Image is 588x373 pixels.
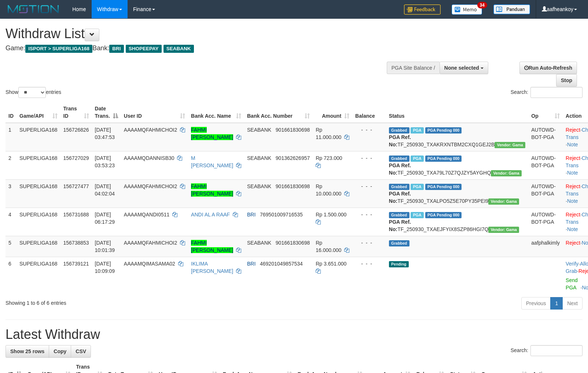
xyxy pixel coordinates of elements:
[260,212,303,217] span: Copy 769501009716535 to clipboard
[355,211,383,218] div: - - -
[276,127,310,133] span: Copy 901661830698 to clipboard
[49,345,71,358] a: Copy
[355,239,383,246] div: - - -
[444,65,479,71] span: None selected
[191,212,230,217] a: ANDI AL A RAAF
[352,102,386,123] th: Balance
[247,183,271,189] span: SEABANK
[124,183,177,189] span: AAAAMQFAHMICHOI2
[95,261,115,274] span: [DATE] 10:09:09
[528,123,563,151] td: AUTOWD-BOT-PGA
[389,191,411,204] b: PGA Ref. No:
[355,260,383,267] div: - - -
[63,127,89,133] span: 156726826
[313,102,352,123] th: Amount: activate to sort column ascending
[491,170,522,176] span: Vendor URL: https://trx31.1velocity.biz
[566,277,578,290] a: Send PGA
[495,142,525,148] span: Vendor URL: https://trx31.1velocity.biz
[355,126,383,134] div: - - -
[404,4,441,15] img: Feedback.jpg
[16,257,60,294] td: SUPERLIGA168
[109,45,124,53] span: BRI
[567,142,578,147] a: Note
[386,123,528,151] td: TF_250930_TXAKRXNTBM2CXQ1GEJ2B
[54,348,66,354] span: Copy
[389,127,409,134] span: Grabbed
[528,179,563,208] td: AUTOWD-BOT-PGA
[188,102,244,123] th: Bank Acc. Name: activate to sort column ascending
[567,170,578,176] a: Note
[95,240,115,253] span: [DATE] 10:01:39
[389,162,411,176] b: PGA Ref. No:
[16,236,60,257] td: SUPERLIGA168
[387,62,440,74] div: PGA Site Balance /
[92,102,121,123] th: Date Trans.: activate to sort column descending
[5,4,61,15] img: MOTION_logo.png
[63,212,89,217] span: 156731688
[260,261,303,267] span: Copy 469201049857534 to clipboard
[18,87,46,98] select: Showentries
[126,45,162,53] span: SHOPEEPAY
[247,127,271,133] span: SEABANK
[247,212,256,217] span: BRI
[566,240,580,246] a: Reject
[95,155,115,168] span: [DATE] 03:53:23
[163,45,194,53] span: SEABANK
[528,208,563,236] td: AUTOWD-BOT-PGA
[76,348,86,354] span: CSV
[5,26,385,41] h1: Withdraw List
[316,212,346,217] span: Rp 1.500.000
[276,240,310,246] span: Copy 901661830698 to clipboard
[95,212,115,225] span: [DATE] 06:17:29
[276,183,310,189] span: Copy 901661830698 to clipboard
[5,296,239,307] div: Showing 1 to 6 of 6 entries
[493,4,530,14] img: panduan.png
[191,127,233,140] a: FAHMI [PERSON_NAME]
[10,348,44,354] span: Show 25 rows
[5,123,16,151] td: 1
[566,183,580,189] a: Reject
[316,127,341,140] span: Rp 11.000.000
[124,261,175,267] span: AAAAMQIMASAMA02
[411,156,423,162] span: Marked by aafandaneth
[411,127,423,134] span: Marked by aafandaneth
[425,127,462,134] span: PGA Pending
[316,155,342,161] span: Rp 723.000
[95,183,115,197] span: [DATE] 04:02:04
[5,257,16,294] td: 6
[389,156,409,162] span: Grabbed
[121,102,188,123] th: User ID: activate to sort column ascending
[488,198,519,205] span: Vendor URL: https://trx31.1velocity.biz
[355,154,383,162] div: - - -
[519,62,577,74] a: Run Auto-Refresh
[191,261,233,274] a: IKLIMA [PERSON_NAME]
[425,212,462,218] span: PGA Pending
[5,151,16,179] td: 2
[247,155,271,161] span: SEABANK
[124,212,170,217] span: AAAAMQANDI0511
[528,236,563,257] td: aafphalkimly
[16,179,60,208] td: SUPERLIGA168
[124,240,177,246] span: AAAAMQFAHMICHOI2
[60,102,92,123] th: Trans ID: activate to sort column ascending
[191,183,233,197] a: FAHMI [PERSON_NAME]
[5,236,16,257] td: 5
[567,198,578,204] a: Note
[411,212,423,218] span: Marked by aafromsomean
[191,240,233,253] a: FAHMI [PERSON_NAME]
[530,345,583,356] input: Search:
[530,87,583,98] input: Search:
[5,45,385,52] h4: Game: Bank:
[247,240,271,246] span: SEABANK
[528,102,563,123] th: Op: activate to sort column ascending
[389,184,409,190] span: Grabbed
[389,134,411,147] b: PGA Ref. No:
[124,127,177,133] span: AAAAMQFAHMICHOI2
[566,155,580,161] a: Reject
[562,297,583,310] a: Next
[411,184,423,190] span: Marked by aafandaneth
[477,2,487,8] span: 34
[566,212,580,217] a: Reject
[528,151,563,179] td: AUTOWD-BOT-PGA
[5,345,49,358] a: Show 25 rows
